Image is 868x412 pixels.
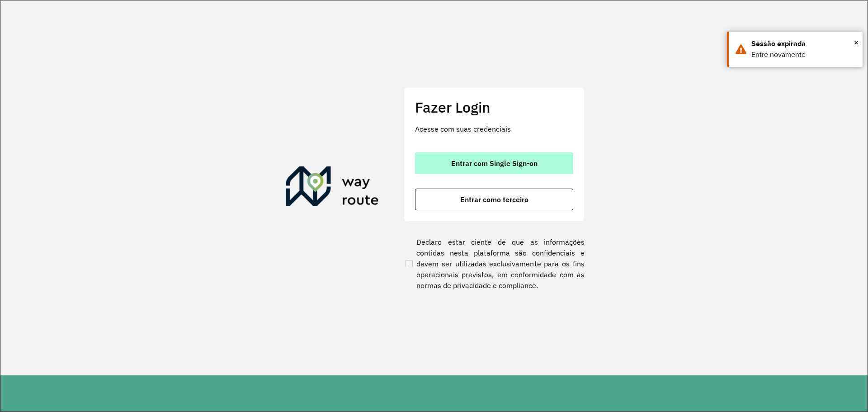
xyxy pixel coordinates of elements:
[415,152,573,174] button: button
[451,160,538,167] span: Entrar com Single Sign-on
[404,237,585,291] label: Declaro estar ciente de que as informações contidas nesta plataforma são confidenciais e devem se...
[854,36,859,49] button: Close
[460,196,528,203] span: Entrar como terceiro
[415,189,573,210] button: button
[854,36,859,49] span: ×
[751,49,856,60] div: Entre novamente
[286,166,379,210] img: Roteirizador AmbevTech
[415,99,573,116] h2: Fazer Login
[751,38,856,49] div: Sessão expirada
[415,123,573,134] p: Acesse com suas credenciais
